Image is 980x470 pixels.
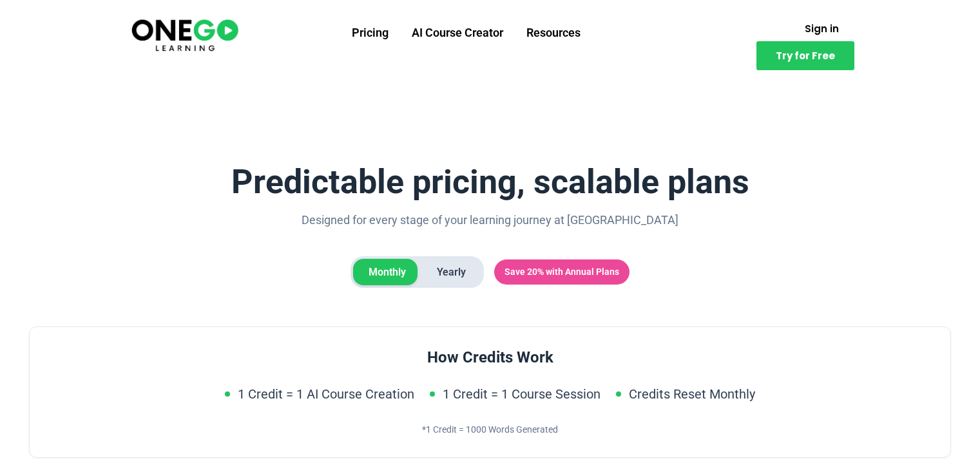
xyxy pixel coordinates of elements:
h1: Predictable pricing, scalable plans [29,164,951,200]
span: 1 Credit = 1 AI Course Creation [238,384,414,404]
span: Credits Reset Monthly [629,384,755,404]
a: Try for Free [756,41,854,70]
span: Sign in [805,24,839,33]
h3: How Credits Work [50,348,930,368]
span: Monthly [353,259,421,286]
span: Try for Free [776,51,835,61]
a: AI Course Creator [400,16,515,50]
p: Designed for every stage of your learning journey at [GEOGRAPHIC_DATA] [281,211,700,230]
span: 1 Credit = 1 Course Session [443,384,600,404]
a: Sign in [789,16,854,41]
div: *1 Credit = 1000 Words Generated [50,422,930,437]
span: Yearly [421,259,481,286]
a: Pricing [340,16,400,50]
a: Resources [515,16,592,50]
span: Save 20% with Annual Plans [494,259,629,284]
